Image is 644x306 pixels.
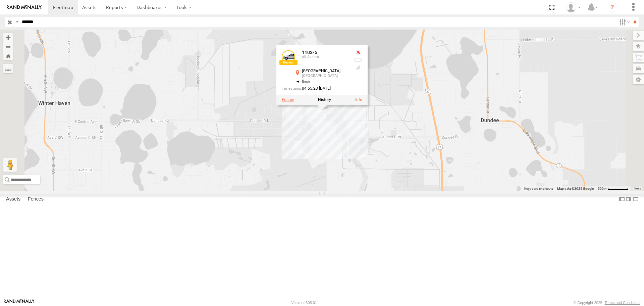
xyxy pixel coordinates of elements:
[282,87,349,91] div: Date/time of location update
[557,187,594,190] span: Map data ©2025 Google
[282,50,295,64] a: View Asset Details
[616,17,631,27] label: Search Filter Options
[625,194,632,204] label: Dock Summary Table to the Right
[318,98,331,102] label: View Asset History
[3,33,13,42] button: Zoom in
[7,5,42,10] img: rand-logo.svg
[302,69,349,74] div: [GEOGRAPHIC_DATA]
[24,195,47,204] label: Fences
[3,42,13,51] button: Zoom out
[596,186,631,191] button: Map Scale: 500 m per 59 pixels
[3,195,24,204] label: Assets
[563,2,583,12] div: Amy Torrealba
[282,98,294,102] label: Realtime tracking of Asset
[302,74,349,78] div: [GEOGRAPHIC_DATA]
[291,301,317,305] div: Version: 305.01
[598,187,607,190] span: 500 m
[632,194,639,204] label: Hide Summary Table
[3,64,13,73] label: Measure
[354,65,362,70] div: Last Event GSM Signal Strength
[633,75,644,84] label: Map Settings
[14,17,19,27] label: Search Query
[3,51,13,60] button: Zoom Home
[302,79,310,84] span: 0
[619,194,625,204] label: Dock Summary Table to the Left
[634,187,641,190] a: Terms
[4,299,35,306] a: Visit our Website
[524,186,553,191] button: Keyboard shortcuts
[607,2,618,13] i: ?
[355,98,362,102] a: View Asset Details
[605,301,640,305] a: Terms and Conditions
[302,55,349,59] div: All Assets
[354,50,362,56] div: No GPS Fix
[302,50,317,55] a: 1103-5
[574,301,640,305] div: © Copyright 2025 -
[3,158,17,172] button: Drag Pegman onto the map to open Street View
[354,57,362,63] div: No battery health information received from this device.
